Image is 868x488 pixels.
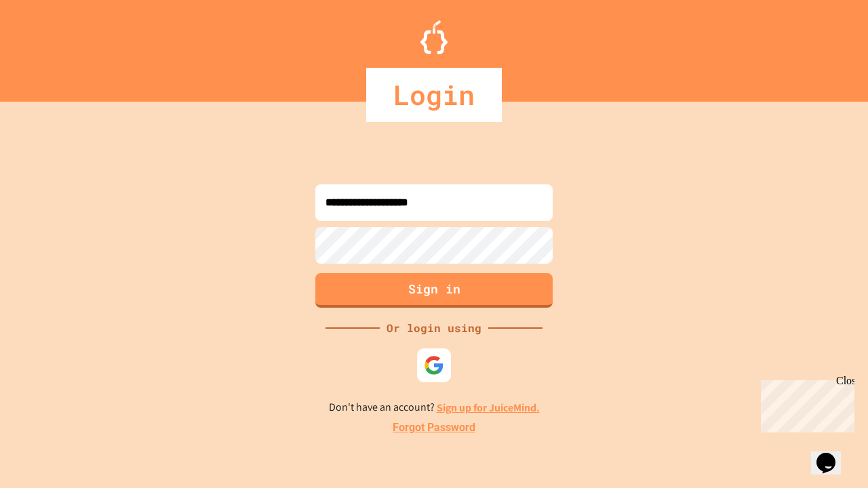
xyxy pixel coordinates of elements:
div: Or login using [380,320,488,336]
img: Logo.svg [420,20,448,54]
button: Sign in [315,273,553,308]
div: Login [366,68,502,122]
a: Sign up for JuiceMind. [437,401,540,415]
iframe: chat widget [755,375,854,432]
p: Don't have an account? [329,399,540,416]
div: Chat with us now!Close [5,5,94,86]
iframe: chat widget [811,434,854,474]
img: google-icon.svg [424,355,444,375]
a: Forgot Password [393,420,475,436]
